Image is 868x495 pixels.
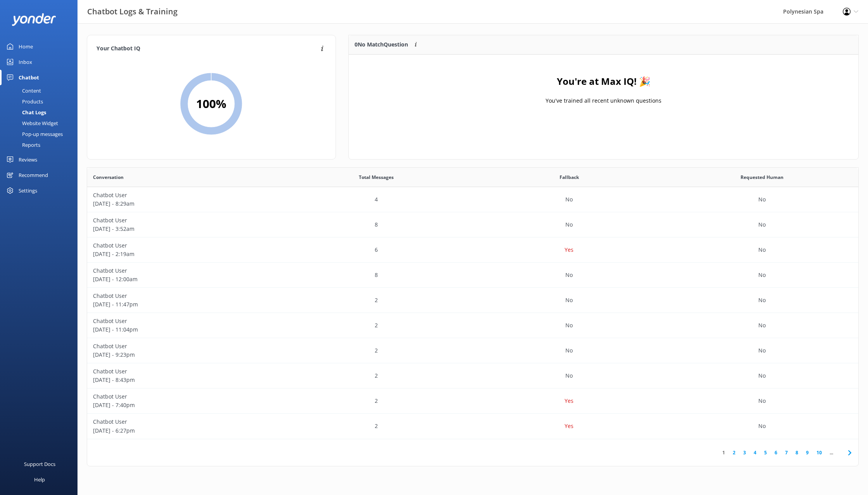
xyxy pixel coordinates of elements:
p: Chatbot User [93,241,274,250]
p: 8 [375,271,378,279]
div: Help [34,472,45,487]
a: Reports [5,139,77,150]
a: Pop-up messages [5,129,77,139]
p: No [758,321,766,330]
a: 3 [739,449,750,456]
p: No [758,397,766,405]
div: Inbox [19,54,32,70]
p: 2 [375,321,378,330]
p: [DATE] - 2:19am [93,250,274,258]
p: 8 [375,220,378,229]
a: 9 [802,449,813,456]
div: Chatbot [19,70,39,85]
div: row [87,187,858,212]
p: 2 [375,397,378,405]
p: No [758,422,766,430]
div: grid [87,187,858,439]
p: 2 [375,371,378,380]
p: Chatbot User [93,392,274,401]
p: 6 [375,246,378,254]
div: Home [19,39,33,54]
p: No [565,220,573,229]
a: 4 [750,449,760,456]
p: No [565,371,573,380]
div: grid [349,55,858,132]
p: Chatbot User [93,266,274,275]
h2: 100 % [196,95,226,113]
div: Reviews [19,152,37,167]
a: Website Widget [5,118,77,129]
p: [DATE] - 12:00am [93,275,274,284]
p: Chatbot User [93,367,274,376]
a: Content [5,85,77,96]
p: [DATE] - 8:43pm [93,376,274,384]
p: Yes [565,422,573,430]
p: No [565,321,573,330]
div: row [87,212,858,237]
p: Chatbot User [93,418,274,426]
div: Recommend [19,167,48,183]
p: [DATE] - 9:23pm [93,351,274,359]
p: No [565,271,573,279]
div: row [87,237,858,263]
div: Chat Logs [5,107,46,118]
div: Reports [5,139,40,150]
span: Total Messages [359,174,394,181]
div: Pop-up messages [5,129,63,139]
h4: You're at Max IQ! 🎉 [556,74,650,89]
p: 4 [375,195,378,204]
span: Requested Human [741,174,784,181]
a: Products [5,96,77,107]
div: row [87,388,858,414]
p: [DATE] - 3:52am [93,225,274,233]
p: 2 [375,422,378,430]
p: Chatbot User [93,317,274,325]
div: row [87,288,858,313]
p: No [758,346,766,355]
p: No [565,346,573,355]
div: row [87,363,858,388]
p: No [758,371,766,380]
span: Fallback [560,174,579,181]
p: No [565,296,573,304]
a: 8 [792,449,802,456]
p: Chatbot User [93,191,274,199]
p: 2 [375,346,378,355]
div: row [87,263,858,288]
div: row [87,338,858,363]
div: Settings [19,183,37,198]
p: Yes [565,246,573,254]
p: 2 [375,296,378,304]
p: [DATE] - 11:04pm [93,325,274,334]
p: Yes [565,397,573,405]
div: row [87,313,858,338]
div: row [87,414,858,439]
a: 5 [760,449,771,456]
p: No [758,296,766,304]
a: Chat Logs [5,107,77,118]
p: You've trained all recent unknown questions [546,96,661,105]
p: No [758,271,766,279]
div: Products [5,96,43,107]
p: Chatbot User [93,216,274,225]
h4: Your Chatbot IQ [96,45,319,53]
p: Chatbot User [93,292,274,300]
a: 1 [718,449,729,456]
span: ... [826,449,837,456]
p: No [758,220,766,229]
div: Support Docs [24,456,55,472]
p: No [758,246,766,254]
p: No [758,195,766,204]
img: yonder-white-logo.png [12,13,56,26]
a: 10 [813,449,826,456]
p: No [565,195,573,204]
p: [DATE] - 8:29am [93,199,274,208]
p: 0 No Match Question [355,40,408,49]
p: Chatbot User [93,342,274,351]
a: 7 [781,449,792,456]
div: Website Widget [5,118,58,129]
div: Content [5,85,41,96]
p: [DATE] - 7:40pm [93,401,274,409]
span: Conversation [93,174,124,181]
p: [DATE] - 11:47pm [93,300,274,309]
